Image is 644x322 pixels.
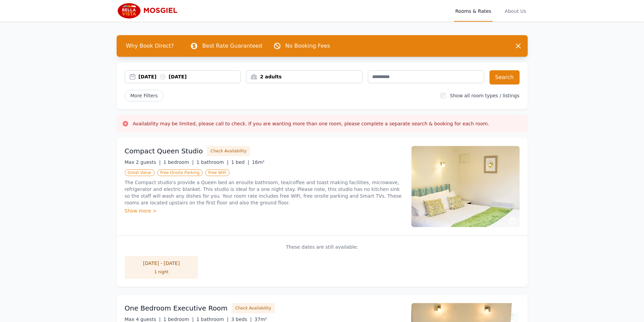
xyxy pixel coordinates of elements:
button: Check Availability [232,303,275,313]
div: 1 night [132,269,192,275]
span: 3 beds | [231,317,252,322]
span: Free WiFi [205,169,230,176]
span: 1 bed | [231,159,249,165]
span: 1 bedroom | [163,317,194,322]
span: 37m² [255,317,267,322]
span: Great Value [125,169,154,176]
h3: Availability may be limited, please call to check. If you are wanting more than one room, please ... [133,120,490,127]
span: 16m² [252,159,264,165]
span: 1 bedroom | [163,159,194,165]
h3: Compact Queen Studio [125,146,203,156]
span: More Filters [125,90,164,101]
div: 2 adults [246,73,362,80]
button: Check Availability [207,146,250,156]
p: Best Rate Guaranteed [202,42,262,50]
span: 1 bathroom | [196,159,229,165]
p: No Booking Fees [285,42,330,50]
div: [DATE] - [DATE] [132,260,192,267]
p: These dates are still available: [125,244,520,250]
div: [DATE] [DATE] [139,73,241,80]
div: Show more > [125,207,403,214]
span: Free Onsite Parking [157,169,202,176]
span: 1 bathroom | [196,317,229,322]
h3: One Bedroom Executive Room [125,303,228,313]
p: The Compact studio's provide a Queen bed an ensuite bathroom, tea/coffee and toast making facilit... [125,179,403,206]
button: Search [490,70,520,84]
span: Max 2 guests | [125,159,161,165]
label: Show all room types / listings [450,93,519,98]
span: Max 4 guests | [125,317,161,322]
span: Why Book Direct? [121,39,180,53]
img: Bella Vista Mosgiel [117,3,182,19]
